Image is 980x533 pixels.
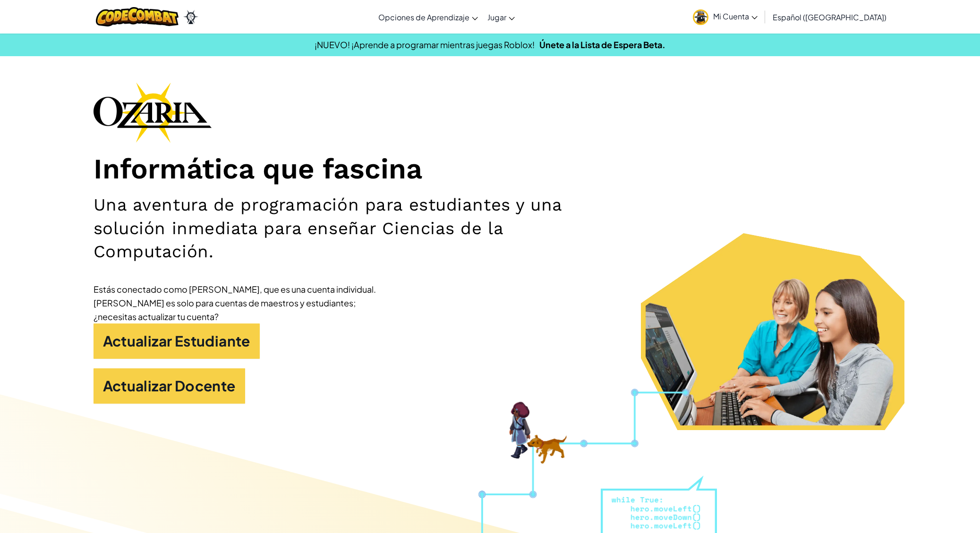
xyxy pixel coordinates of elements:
[94,282,377,323] div: Estás conectado como [PERSON_NAME], que es una cuenta individual. [PERSON_NAME] es solo para cuen...
[94,368,245,404] a: Actualizar Docente
[94,193,625,263] h2: Una aventura de programación para estudiantes y una solución inmediata para enseñar Ciencias de l...
[688,2,762,32] a: Mi Cuenta
[539,39,665,50] a: Únete a la Lista de Espera Beta.
[483,4,520,30] a: Jugar
[487,12,506,22] span: Jugar
[94,82,212,143] img: Logotipo de la marca Ozaria
[378,12,469,22] span: Opciones de Aprendizaje
[374,4,483,30] a: Opciones de Aprendizaje
[713,11,758,21] span: Mi Cuenta
[693,9,708,25] img: avatar
[768,4,891,30] a: Español ([GEOGRAPHIC_DATA])
[94,152,887,186] h1: Informática que fascina
[315,39,535,50] span: ¡NUEVO! ¡Aprende a programar mientras juegas Roblox!
[94,323,260,359] a: Actualizar Estudiante
[96,7,179,26] img: Logotipo de CodeCombat
[183,10,198,24] img: Ozaria
[773,12,886,22] span: Español ([GEOGRAPHIC_DATA])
